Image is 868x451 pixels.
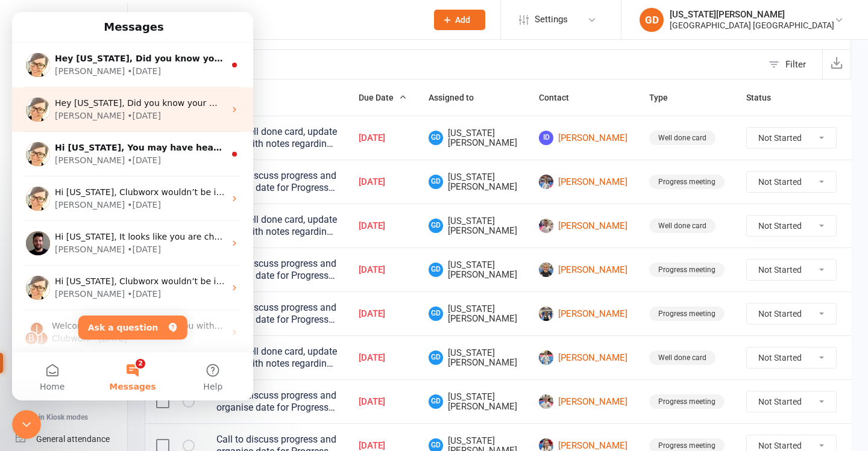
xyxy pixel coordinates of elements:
[359,221,407,231] div: [DATE]
[539,93,582,102] span: Contact
[43,231,113,244] div: [PERSON_NAME]
[216,390,337,414] div: Call to discuss progress and organise date for Progress Meeting
[539,175,553,189] img: Chevy Hicks
[359,90,407,105] button: Due Date
[539,394,627,409] a: [PERSON_NAME]
[115,142,149,155] div: • [DATE]
[14,219,38,243] img: Profile image for David
[670,20,834,31] div: [GEOGRAPHIC_DATA] [GEOGRAPHIC_DATA]
[429,394,443,409] span: GD
[539,131,553,145] span: ID
[429,306,443,321] span: GD
[43,142,113,155] div: [PERSON_NAME]
[539,350,553,365] img: Arlo Hungerford
[649,219,715,233] div: Well done card
[359,133,407,143] div: [DATE]
[43,187,113,199] div: [PERSON_NAME]
[539,131,627,145] a: ID[PERSON_NAME]
[429,131,443,145] span: GD
[746,90,784,105] button: Status
[359,177,407,187] div: [DATE]
[216,258,337,282] div: Call to discuss progress and organise date for Progress Meeting
[539,306,627,321] a: [PERSON_NAME]
[670,9,834,20] div: [US_STATE][PERSON_NAME]
[649,394,725,409] div: Progress meeting
[429,128,517,148] span: [US_STATE][PERSON_NAME]
[763,50,822,79] button: Filter
[216,126,337,150] div: Send Well done card, update profile with notes regarding WD card
[97,370,143,379] span: Messages
[359,93,407,102] span: Due Date
[145,50,763,79] input: Search
[640,8,664,32] div: GD
[649,263,725,277] div: Progress meeting
[159,11,418,28] input: Search...
[535,6,568,33] span: Settings
[429,392,517,412] span: [US_STATE][PERSON_NAME]
[28,370,52,379] span: Home
[429,260,517,280] span: [US_STATE][PERSON_NAME]
[539,263,553,277] img: Bella Voysey
[115,187,149,199] div: • [DATE]
[216,302,337,326] div: Call to discuss progress and organise date for Progress Meeting
[429,263,443,277] span: GD
[359,441,407,451] div: [DATE]
[649,350,715,365] div: Well done card
[539,394,553,409] img: Regan Tinkler
[429,216,517,236] span: [US_STATE][PERSON_NAME]
[36,434,110,444] div: General attendance
[455,15,470,25] span: Add
[539,263,627,277] a: [PERSON_NAME]
[359,397,407,407] div: [DATE]
[161,340,241,388] button: Help
[115,53,149,66] div: • [DATE]
[12,410,41,439] iframe: Intercom live chat
[649,175,725,189] div: Progress meeting
[359,265,407,275] div: [DATE]
[359,353,407,363] div: [DATE]
[539,219,627,233] a: [PERSON_NAME]
[14,175,38,199] img: Profile image for Emily
[539,350,627,365] a: [PERSON_NAME]
[43,276,113,288] div: [PERSON_NAME]
[429,93,487,102] span: Assigned to
[649,131,715,145] div: Well done card
[539,306,553,321] img: Sheressa Soloman
[649,306,725,321] div: Progress meeting
[429,304,517,324] span: [US_STATE][PERSON_NAME]
[429,90,487,105] button: Assigned to
[40,320,79,333] div: Clubworx
[785,57,806,72] div: Filter
[43,98,113,110] div: [PERSON_NAME]
[14,264,38,288] img: Profile image for Emily
[14,86,38,110] img: Profile image for Emily
[434,10,485,30] button: Add
[14,130,38,154] img: Profile image for Emily
[359,309,407,319] div: [DATE]
[12,319,27,334] div: B
[22,319,37,334] div: J
[429,172,517,192] span: [US_STATE][PERSON_NAME]
[14,41,38,65] img: Profile image for Emily
[12,12,253,400] iframe: Intercom live chat
[216,214,337,238] div: Send Well done card, update profile with notes regarding WD card
[115,231,149,244] div: • [DATE]
[649,90,681,105] button: Type
[429,348,517,368] span: [US_STATE][PERSON_NAME]
[191,370,210,379] span: Help
[40,309,238,319] span: Welcome! 👋 What can I help you with [DATE]?
[539,90,582,105] button: Contact
[429,219,443,233] span: GD
[216,170,337,194] div: Call to discuss progress and organise date for Progress Meeting
[429,175,443,189] span: GD
[66,303,175,328] button: Ask a question
[649,93,681,102] span: Type
[539,219,553,233] img: Tate Deaves
[746,93,784,102] span: Status
[216,346,337,370] div: Send Well done card, update profile with notes regarding WD card
[115,276,149,288] div: • [DATE]
[115,98,149,110] div: • [DATE]
[539,175,627,189] a: [PERSON_NAME]
[43,53,113,66] div: [PERSON_NAME]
